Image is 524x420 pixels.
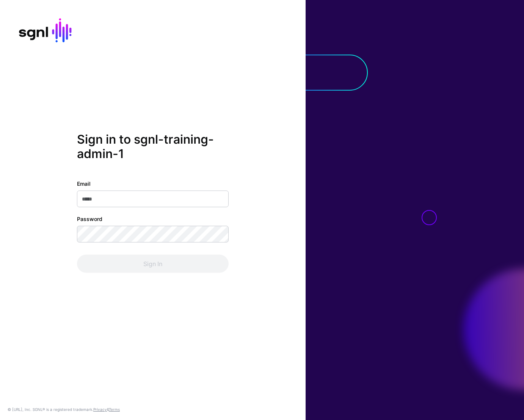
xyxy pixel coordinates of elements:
a: Privacy [93,407,107,412]
h2: Sign in to sgnl-training-admin-1 [77,132,229,161]
div: © [URL], Inc. SGNL® is a registered trademark. & [8,406,120,412]
label: Password [77,215,102,223]
a: Terms [109,407,120,412]
label: Email [77,179,91,187]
